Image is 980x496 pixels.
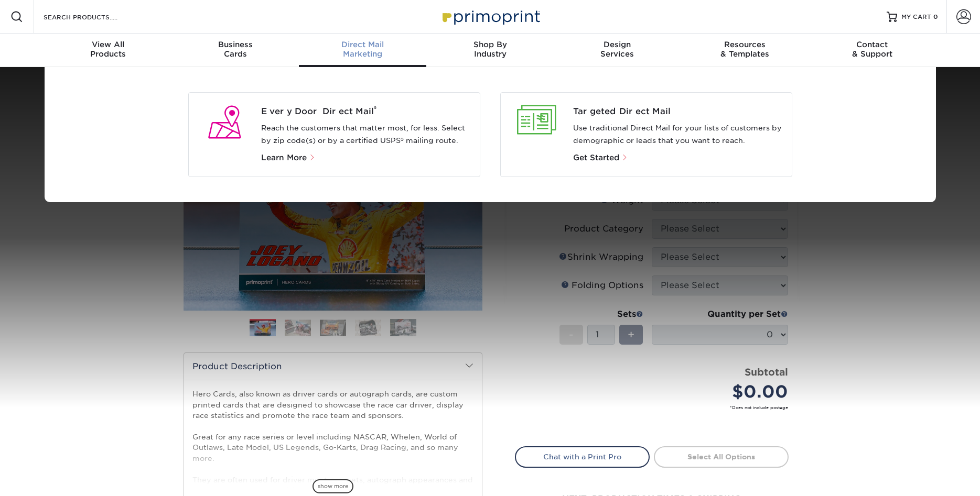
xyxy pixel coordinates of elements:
a: Targeted Direct Mail [573,105,783,118]
span: View All [45,40,172,49]
span: Every Door Direct Mail [261,105,471,118]
div: & Support [809,40,936,59]
small: *Does not include postage [523,404,788,411]
a: DesignServices [554,34,681,67]
div: Marketing [299,40,426,59]
div: Industry [426,40,554,59]
span: Resources [681,40,809,49]
a: Shop ByIndustry [426,34,554,67]
div: Cards [171,40,299,59]
span: Learn More [261,153,307,162]
a: Select All Options [654,446,789,467]
a: Get Started [573,154,628,162]
span: 0 [933,13,938,20]
iframe: Google Customer Reviews [3,464,89,492]
a: BusinessCards [171,34,299,67]
a: Contact& Support [809,34,936,67]
span: MY CART [901,13,931,21]
span: Design [554,40,681,49]
span: Contact [809,40,936,49]
p: Reach the customers that matter most, for less. Select by zip code(s) or by a certified USPS® mai... [261,122,471,147]
span: show more [313,479,353,493]
a: Learn More [261,154,320,162]
a: Every Door Direct Mail® [261,105,471,118]
p: Use traditional Direct Mail for your lists of customers by demographic or leads that you want to ... [573,122,783,147]
img: Primoprint [438,5,543,28]
a: Resources& Templates [681,34,809,67]
sup: ® [374,105,376,113]
div: Services [554,40,681,59]
a: Direct MailMarketing [299,34,426,67]
span: Shop By [426,40,554,49]
span: Direct Mail [299,40,426,49]
a: Chat with a Print Pro [515,446,650,467]
input: SEARCH PRODUCTS..... [42,10,145,23]
div: Products [45,40,172,59]
span: Business [171,40,299,49]
span: Get Started [573,153,619,162]
div: & Templates [681,40,809,59]
a: View AllProducts [45,34,172,67]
